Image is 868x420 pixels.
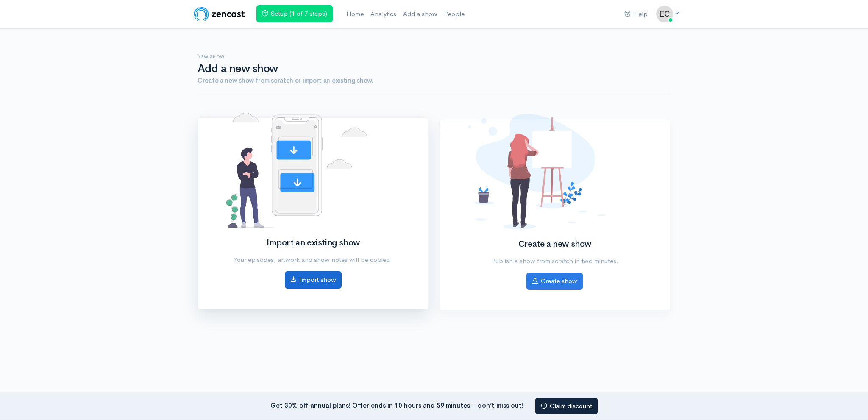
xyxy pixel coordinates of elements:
[468,256,641,266] p: Publish a show from scratch in two minutes.
[468,239,641,249] h2: Create a new show
[526,273,583,290] a: Create show
[226,255,400,265] p: Your episodes, artwork and show notes will be copied.
[400,5,441,23] a: Add a show
[285,271,342,289] a: Import show
[198,54,670,59] h6: New show
[192,6,246,22] img: ZenCast Logo
[468,114,606,229] img: No shows added
[535,398,598,415] a: Claim discount
[343,5,367,23] a: Home
[198,63,670,75] h1: Add a new show
[198,77,670,84] h4: Create a new show from scratch or import an existing show.
[656,6,673,22] img: ...
[226,238,400,248] h2: Import an existing show
[256,5,333,22] a: Setup (1 of 7 steps)
[270,401,523,409] strong: Get 30% off annual plans! Offer ends in 10 hours and 59 minutes – don’t miss out!
[367,5,400,23] a: Analytics
[441,5,468,23] a: People
[226,113,367,228] img: No shows added
[621,5,651,23] a: Help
